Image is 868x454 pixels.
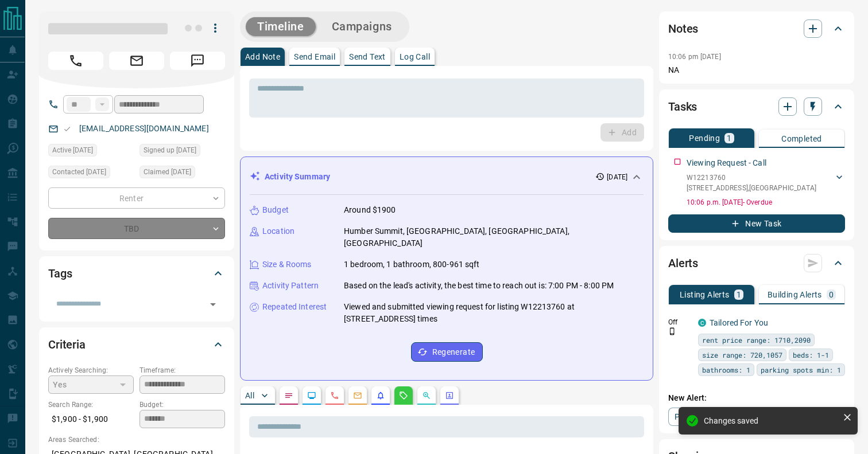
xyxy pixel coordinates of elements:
span: Call [48,52,103,70]
div: Tags [48,260,225,287]
p: 0 [829,291,834,299]
p: 10:06 pm [DATE] [668,53,721,61]
p: Repeated Interest [262,301,327,313]
p: 1 bedroom, 1 bathroom, 800-961 sqft [344,259,480,271]
div: Tasks [668,93,845,120]
p: Location [262,225,294,237]
p: New Alert: [668,392,845,404]
svg: Lead Browsing Activity [307,391,316,400]
p: Based on the lead's activity, the best time to reach out is: 7:00 PM - 8:00 PM [344,280,614,292]
p: Search Range: [48,400,134,410]
span: beds: 1-1 [793,349,829,361]
p: Add Note [245,53,280,61]
h2: Criteria [48,335,86,354]
span: Contacted [DATE] [52,166,106,178]
a: Property [668,408,727,426]
svg: Listing Alerts [376,391,385,400]
p: [STREET_ADDRESS] , [GEOGRAPHIC_DATA] [687,183,816,193]
p: Actively Searching: [48,365,134,375]
span: Active [DATE] [52,144,93,156]
div: Changes saved [704,416,838,425]
p: Timeframe: [139,365,225,375]
p: NA [668,64,845,76]
p: [DATE] [607,172,627,182]
p: All [245,392,254,400]
h2: Tasks [668,97,697,116]
h2: Notes [668,19,698,38]
span: Email [109,52,164,70]
button: New Task [668,214,845,233]
button: Open [205,296,221,312]
p: Budget [262,204,289,216]
span: Message [170,52,225,70]
p: Listing Alerts [680,291,730,299]
div: Yes [48,375,134,394]
svg: Emails [353,391,362,400]
span: rent price range: 1710,2090 [702,334,811,346]
p: Budget: [139,400,225,410]
p: Around $1900 [344,204,396,216]
p: Viewing Request - Call [687,157,766,169]
button: Campaigns [320,17,404,36]
svg: Push Notification Only [668,327,676,335]
p: Pending [689,134,720,142]
svg: Agent Actions [445,391,454,400]
div: W12213760[STREET_ADDRESS],[GEOGRAPHIC_DATA] [687,170,845,195]
svg: Calls [330,391,339,400]
div: Alerts [668,249,845,277]
button: Timeline [246,17,316,36]
svg: Requests [399,391,408,400]
div: Notes [668,15,845,42]
p: Humber Summit, [GEOGRAPHIC_DATA], [GEOGRAPHIC_DATA], [GEOGRAPHIC_DATA] [344,225,644,249]
h2: Tags [48,264,72,283]
p: Send Email [294,53,335,61]
svg: Notes [284,391,293,400]
p: Log Call [400,53,430,61]
div: Fri Sep 12 2025 [48,144,134,160]
p: Off [668,317,691,327]
p: Activity Pattern [262,280,319,292]
p: Activity Summary [265,171,330,183]
svg: Opportunities [422,391,431,400]
a: [EMAIL_ADDRESS][DOMAIN_NAME] [79,124,209,133]
div: Renter [48,187,225,209]
p: Building Alerts [768,291,822,299]
span: Signed up [DATE] [144,144,196,156]
p: Completed [781,135,822,143]
div: Activity Summary[DATE] [250,166,644,187]
p: Send Text [349,53,386,61]
p: $1,900 - $1,900 [48,410,134,429]
div: Criteria [48,331,225,358]
span: parking spots min: 1 [761,364,841,375]
svg: Email Valid [63,125,71,133]
div: condos.ca [698,319,706,327]
h2: Alerts [668,254,698,272]
p: W12213760 [687,173,816,183]
span: bathrooms: 1 [702,364,750,375]
button: Regenerate [411,342,483,362]
a: Tailored For You [710,318,768,327]
span: Claimed [DATE] [144,166,191,178]
p: Size & Rooms [262,259,312,271]
p: 1 [737,291,741,299]
span: size range: 720,1057 [702,349,782,361]
p: Areas Searched: [48,435,225,445]
div: Fri Sep 12 2025 [48,166,134,182]
p: 1 [727,134,731,142]
div: Fri Sep 12 2025 [139,166,225,182]
div: Fri Sep 12 2025 [139,144,225,160]
div: TBD [48,218,225,239]
p: 10:06 p.m. [DATE] - Overdue [687,197,845,208]
p: Viewed and submitted viewing request for listing W12213760 at [STREET_ADDRESS] times [344,301,644,325]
